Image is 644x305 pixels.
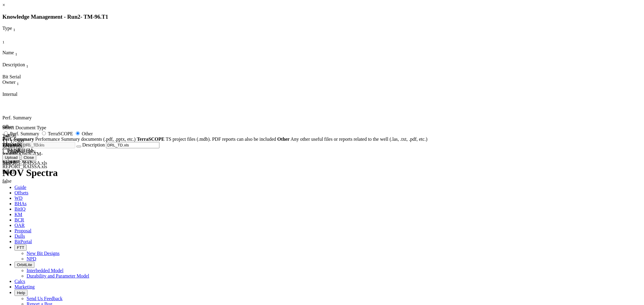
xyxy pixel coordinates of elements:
[2,151,39,162] div: REAMDOWN_TM-96T1.pdf
[2,50,30,62] div: Sort None
[2,124,13,129] span: Other
[82,131,93,136] span: Other
[14,190,28,195] span: Offsets
[2,38,5,43] span: Sort None
[2,62,39,69] div: Description Sort None
[2,38,18,50] div: Sort None
[13,26,15,31] span: Sort None
[78,14,80,20] span: 2
[17,245,24,250] span: FTT
[26,62,28,67] span: Sort None
[10,149,36,154] span: Internal Only
[67,14,82,20] span: Run -
[2,80,16,85] span: Owner
[14,228,31,233] span: Proposal
[35,137,136,142] span: Performance Summary documents (.pdf, .pptx, etc.)
[277,137,290,142] strong: Other
[15,50,17,55] span: Sort None
[2,137,34,142] strong: Perf. Summary
[137,137,165,142] strong: TerraSCOPE
[17,291,25,295] span: Help
[10,131,39,136] span: Perf. Summary
[14,206,25,212] span: BitIQ
[14,239,32,244] span: BitPortal
[2,142,21,147] span: Filename
[76,131,80,135] input: Other
[14,196,23,201] span: WD
[2,2,5,8] a: ×
[2,69,39,74] div: Column Menu
[14,212,22,217] span: KM
[27,251,59,256] a: New Bit Designs
[2,45,18,50] div: Column Menu
[2,50,14,55] span: Name
[13,28,15,32] sub: 1
[2,80,36,92] div: Sort None
[2,167,642,178] h1: NOV Spectra
[291,137,428,142] span: Any other useful files or reports related to the well (.las, .txt, .pdf, etc.)
[84,14,108,20] span: TM-96.T1
[42,131,46,135] input: TerraSCOPE
[17,81,19,86] sub: 1
[4,149,8,153] input: Internal Only
[2,26,33,38] div: Sort None
[2,50,30,57] div: Name Sort None
[17,263,32,267] span: OrbitLite
[27,296,62,301] a: Send Us Feedback
[82,142,105,147] span: Description
[14,279,25,284] span: Calcs
[14,234,25,239] span: Dulls
[2,86,36,92] div: Column Menu
[2,38,18,45] div: Sort None
[21,154,36,161] button: Close
[14,201,27,206] span: BHAs
[2,62,39,74] div: Sort None
[14,223,25,228] span: OAR
[27,273,89,278] a: Durability and Parameter Model
[2,115,32,120] span: Perf. Summary
[2,26,33,32] div: Type Sort None
[14,185,26,190] span: Guide
[26,64,28,68] sub: 1
[14,284,35,289] span: Marketing
[2,33,33,38] div: Column Menu
[2,80,36,86] div: Owner Sort None
[2,125,46,130] span: Select Document Type
[27,256,36,261] a: NPD
[2,74,21,79] span: Bit Serial
[2,154,20,161] button: Upload
[2,57,30,62] div: Column Menu
[2,14,66,20] span: Knowledge Management -
[27,268,63,273] a: Interbedded Model
[48,131,73,136] span: TerraSCOPE
[14,217,24,222] span: BCR
[2,92,18,97] span: Internal Only
[166,137,276,142] span: TS project files (.mdb). PDF reports can also be included
[2,26,12,31] span: Type
[2,40,5,44] sub: 1
[4,131,8,135] input: Perf. Summary
[17,80,19,85] span: Sort None
[2,62,25,67] span: Description
[2,178,24,184] div: false
[15,52,17,56] sub: 1
[2,160,36,166] div: BasRF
